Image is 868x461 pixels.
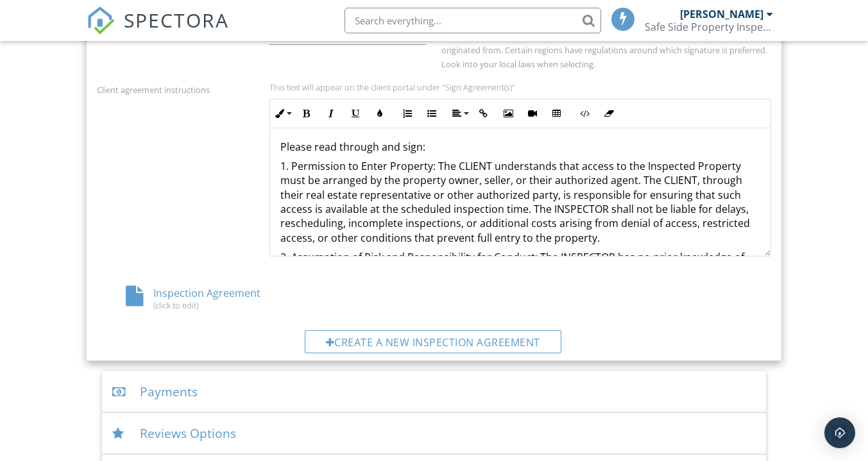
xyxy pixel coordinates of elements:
[645,21,773,33] div: Safe Side Property Inspections
[520,101,545,126] button: Insert Video
[280,140,760,154] p: Please read through and sign:
[97,84,210,96] label: Client agreement instructions
[270,101,294,126] button: Inline Style
[597,101,621,126] button: Clear Formatting
[496,101,520,126] button: Insert Image (Ctrl+P)
[97,330,770,355] a: Create a new inspection agreement
[447,101,472,126] button: Align
[87,17,229,44] a: SPECTORA
[280,250,760,380] p: 2. Assumption of Risk and Responsibility for Conduct: The INSPECTOR has no prior knowledge of the...
[124,6,229,33] span: SPECTORA
[280,159,760,245] p: 1. Permission to Enter Property: The CLIENT understands that access to the Inspected Property mus...
[395,101,420,126] button: Ordered List
[345,8,601,33] input: Search everything...
[420,101,444,126] button: Unordered List
[572,101,597,126] button: Code View
[126,300,293,310] div: (click to edit)
[102,371,765,413] div: Payments
[368,101,392,126] button: Colors
[319,101,343,126] button: Italic (Ctrl+I)
[472,101,496,126] button: Insert Link (Ctrl+K)
[545,101,569,126] button: Insert Table
[269,82,771,92] p: This text will appear on the client portal under "Sign Agreement(s)"
[87,6,115,35] img: The Best Home Inspection Software - Spectora
[824,417,855,448] div: Open Intercom Messenger
[305,330,561,353] div: Create a new inspection agreement
[680,8,763,21] div: [PERSON_NAME]
[97,286,321,310] div: Inspection Agreement
[102,413,765,455] div: Reviews Options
